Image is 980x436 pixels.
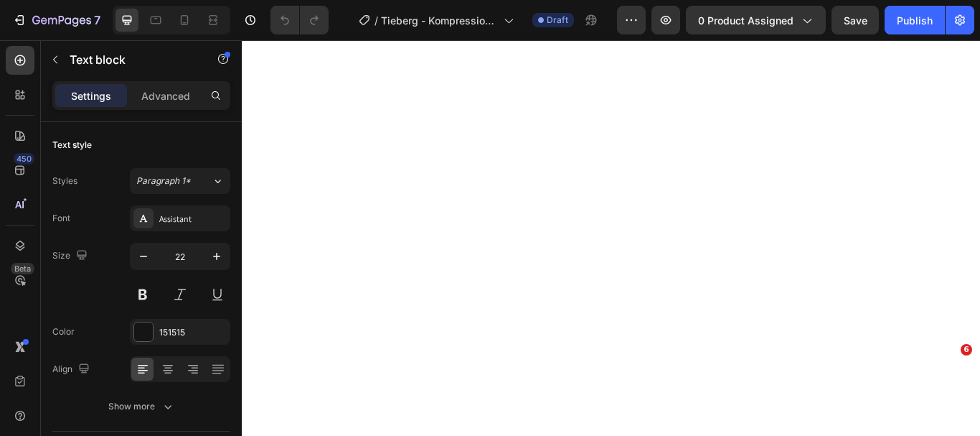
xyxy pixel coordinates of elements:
[270,6,329,34] div: Undo/Redo
[108,399,175,414] div: Show more
[11,263,34,274] div: Beta
[136,175,191,187] span: Paragraph 1*
[52,246,90,266] div: Size
[374,13,378,28] span: /
[381,13,498,28] span: Tieberg - Kompressionssocken
[897,13,933,28] div: Publish
[52,360,93,379] div: Align
[94,11,100,29] p: 7
[71,88,111,103] p: Settings
[698,13,793,28] span: 0 product assigned
[885,6,945,34] button: Publish
[141,88,190,103] p: Advanced
[52,139,92,152] div: Text style
[52,325,75,338] div: Color
[844,14,867,27] span: Save
[961,344,972,356] span: 6
[159,326,227,339] div: 151515
[831,6,879,34] button: Save
[242,40,980,436] iframe: Design area
[52,175,77,187] div: Styles
[52,212,70,225] div: Font
[14,153,34,164] div: 450
[159,213,227,226] div: Assistant
[70,51,192,68] p: Text block
[547,14,568,27] span: Draft
[130,168,230,194] button: Paragraph 1*
[6,6,107,34] button: 7
[686,6,826,34] button: 0 product assigned
[931,366,966,400] iframe: Intercom live chat
[52,394,230,419] button: Show more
